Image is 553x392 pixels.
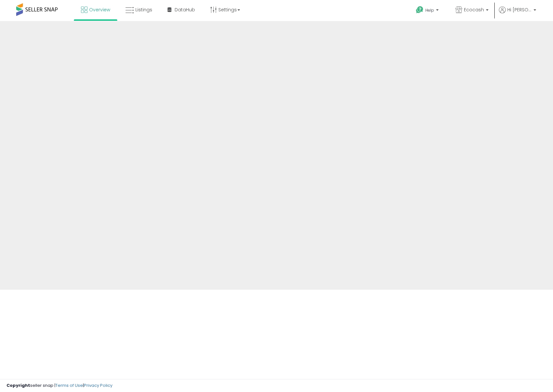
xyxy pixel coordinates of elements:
a: Hi [PERSON_NAME] [499,6,536,21]
span: Help [425,7,434,13]
span: Listings [135,6,152,13]
span: DataHub [175,6,195,13]
span: Hi [PERSON_NAME] [507,6,532,13]
i: Get Help [416,6,424,14]
span: Ecocash [464,6,484,13]
span: Overview [89,6,110,13]
a: Help [411,1,445,21]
